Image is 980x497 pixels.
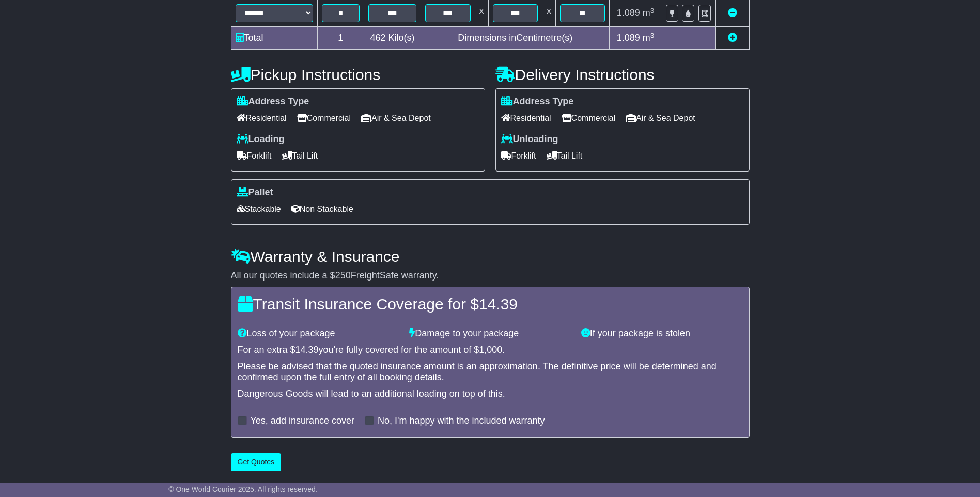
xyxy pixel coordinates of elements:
label: Yes, add insurance cover [251,415,354,427]
div: Please be advised that the quoted insurance amount is an approximation. The definitive price will... [238,361,743,383]
span: 1.089 [617,8,640,18]
button: Get Quotes [231,453,282,471]
span: Commercial [562,110,615,126]
label: Address Type [501,96,574,107]
sup: 3 [650,32,655,39]
span: 14.39 [479,296,518,313]
label: Pallet [237,187,273,198]
td: Kilo(s) [364,27,421,50]
h4: Pickup Instructions [231,66,485,83]
span: Forklift [501,148,536,164]
td: Total [231,27,317,50]
span: m [643,33,655,43]
h4: Delivery Instructions [495,66,750,83]
div: All our quotes include a $ FreightSafe warranty. [231,270,750,282]
label: Loading [237,134,285,145]
span: Forklift [237,148,272,164]
span: Air & Sea Depot [361,110,431,126]
span: Stackable [237,201,281,217]
div: Dangerous Goods will lead to an additional loading on top of this. [238,389,743,400]
h4: Warranty & Insurance [231,248,750,265]
td: Dimensions in Centimetre(s) [421,27,610,50]
span: 1.089 [617,33,640,43]
span: 14.39 [295,345,319,355]
span: Commercial [297,110,351,126]
span: m [643,8,655,18]
a: Add new item [728,33,737,43]
span: Air & Sea Depot [626,110,695,126]
div: For an extra $ you're fully covered for the amount of $ . [238,345,743,356]
span: 1,000 [479,345,502,355]
label: Unloading [501,134,558,145]
label: Address Type [237,96,309,107]
div: If your package is stolen [576,328,748,339]
div: Damage to your package [404,328,576,339]
span: 250 [335,270,351,281]
span: Residential [237,110,287,126]
td: 1 [317,27,364,50]
span: Non Stackable [291,201,353,217]
label: No, I'm happy with the included warranty [378,415,545,427]
span: Tail Lift [547,148,583,164]
a: Remove this item [728,8,737,18]
h4: Transit Insurance Coverage for $ [238,296,743,313]
span: © One World Courier 2025. All rights reserved. [168,485,318,493]
span: 462 [370,33,386,43]
span: Residential [501,110,551,126]
sup: 3 [650,7,655,14]
span: Tail Lift [282,148,318,164]
div: Loss of your package [232,328,405,339]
